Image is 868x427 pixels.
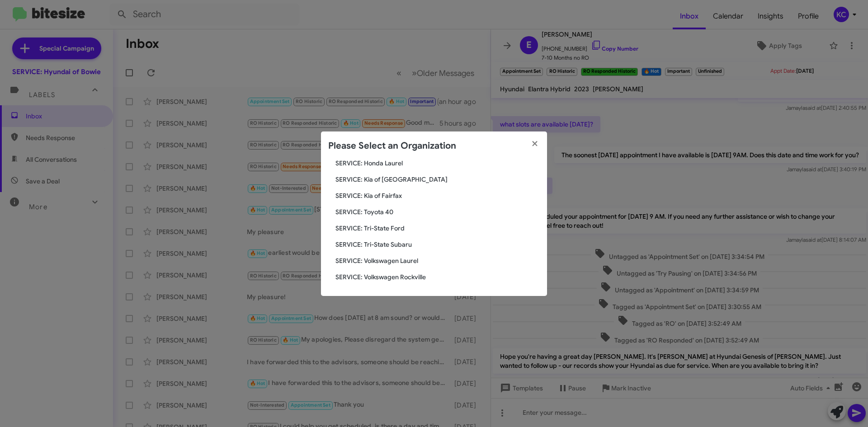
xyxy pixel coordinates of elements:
span: SERVICE: Honda Laurel [335,159,540,168]
span: SERVICE: Tri-State Ford [335,224,540,233]
span: SERVICE: Volkswagen Rockville [335,272,540,282]
span: SERVICE: Kia of [GEOGRAPHIC_DATA] [335,175,540,184]
h2: Please Select an Organization [328,139,456,153]
span: SERVICE: Kia of Fairfax [335,191,540,200]
span: SERVICE: Volkswagen Laurel [335,256,540,265]
span: SERVICE: Toyota 40 [335,207,540,216]
span: SERVICE: Tri-State Subaru [335,240,540,249]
